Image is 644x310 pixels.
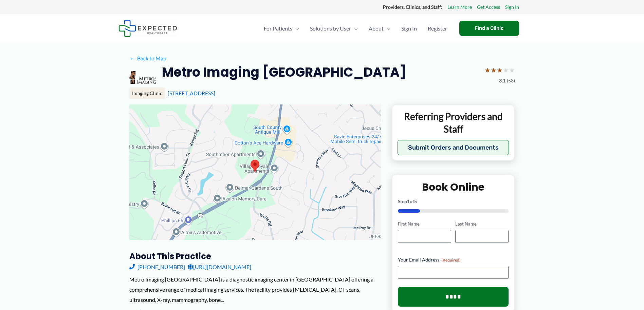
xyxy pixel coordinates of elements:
span: (58) [507,76,515,85]
a: [PHONE_NUMBER] [129,262,185,272]
a: For PatientsMenu Toggle [258,17,305,40]
a: Register [422,17,453,40]
span: Register [428,17,447,40]
a: Find a Clinic [459,21,519,36]
span: (Required) [441,257,461,263]
span: Sign In [401,17,417,40]
label: Your Email Address [398,256,509,263]
button: Submit Orders and Documents [398,140,509,155]
a: Get Access [477,3,500,12]
span: ★ [503,64,509,76]
h2: Book Online [398,180,509,194]
span: About [369,17,384,40]
h2: Metro Imaging [GEOGRAPHIC_DATA] [162,64,406,80]
div: Imaging Clinic [129,88,165,99]
span: 1 [407,198,410,204]
span: ★ [491,64,497,76]
span: ★ [497,64,503,76]
strong: Providers, Clinics, and Staff: [383,4,442,10]
span: ★ [509,64,515,76]
a: Sign In [505,3,519,12]
span: ← [129,55,136,61]
span: 3.1 [499,76,505,85]
div: Metro Imaging [GEOGRAPHIC_DATA] is a diagnostic imaging center in [GEOGRAPHIC_DATA] offering a co... [129,274,381,305]
p: Referring Providers and Staff [398,110,509,135]
a: ←Back to Map [129,53,166,63]
nav: Primary Site Navigation [258,17,453,40]
span: 5 [414,198,417,204]
label: First Name [398,221,451,227]
a: AboutMenu Toggle [363,17,396,40]
a: Learn More [447,3,472,12]
span: Solutions by User [310,17,351,40]
label: Last Name [455,221,509,227]
span: ★ [484,64,491,76]
p: Step of [398,199,509,204]
h3: About this practice [129,251,381,261]
span: For Patients [264,17,292,40]
a: [URL][DOMAIN_NAME] [188,262,251,272]
a: [STREET_ADDRESS] [168,90,215,96]
span: Menu Toggle [384,17,390,40]
a: Sign In [396,17,422,40]
span: Menu Toggle [351,17,358,40]
span: Menu Toggle [292,17,299,40]
a: Solutions by UserMenu Toggle [305,17,363,40]
img: Expected Healthcare Logo - side, dark font, small [118,20,177,37]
